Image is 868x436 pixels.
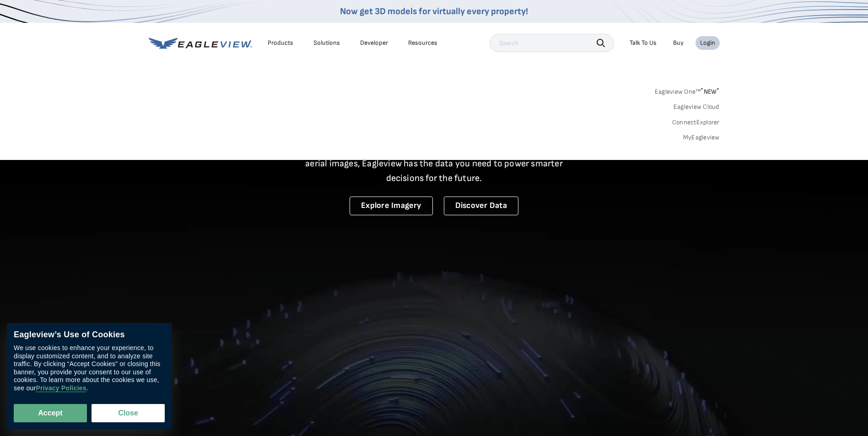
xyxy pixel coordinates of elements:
div: Talk To Us [630,39,657,47]
div: Products [268,39,293,47]
a: Buy [673,39,684,47]
input: Search [490,34,614,52]
div: We use cookies to enhance your experience, to display customized content, and to analyze site tra... [14,345,165,393]
span: NEW [701,88,719,96]
div: Eagleview’s Use of Cookies [14,330,165,340]
a: Privacy Policies [36,385,86,393]
p: A new era starts here. Built on more than 3.5 billion high-resolution aerial images, Eagleview ha... [294,142,574,186]
button: Accept [14,404,87,422]
div: Solutions [313,39,340,47]
a: ConnectExplorer [672,118,720,127]
a: Discover Data [444,197,518,215]
a: Explore Imagery [350,197,433,215]
a: Developer [360,39,388,47]
a: MyEagleview [683,133,720,142]
div: Resources [408,39,437,47]
a: Now get 3D models for virtually every property! [340,6,528,17]
button: Close [92,404,165,422]
div: Login [700,39,715,47]
a: Eagleview Cloud [674,103,720,111]
a: Eagleview One™*NEW* [655,85,720,96]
